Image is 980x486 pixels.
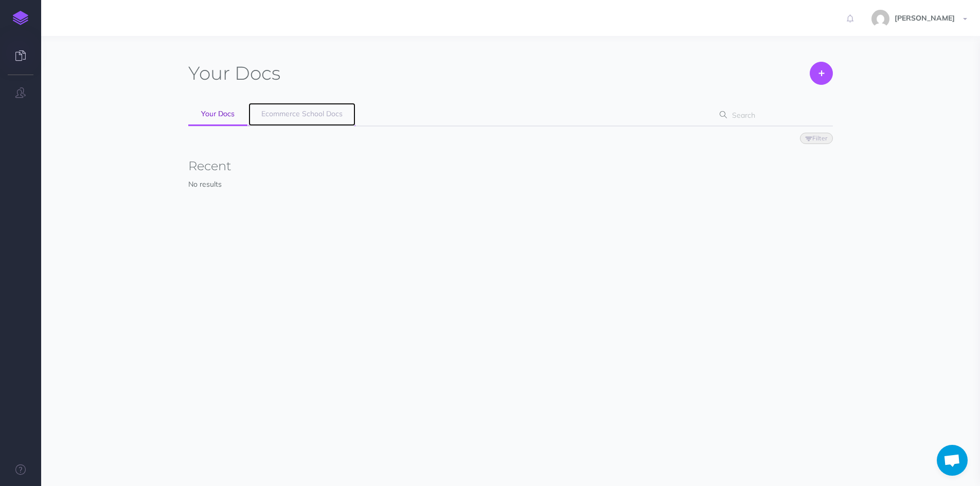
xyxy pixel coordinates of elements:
span: [PERSON_NAME] [889,13,960,23]
a: Your Docs [188,103,247,126]
h3: Recent [188,159,833,173]
input: Search [729,106,817,124]
p: No results [188,178,833,190]
span: Your [188,62,230,84]
img: logo-mark.svg [13,11,28,25]
img: 773ddf364f97774a49de44848d81cdba.jpg [871,10,889,28]
h1: Docs [188,62,280,85]
span: Your Docs [201,109,235,118]
a: Ecommerce School Docs [248,103,355,126]
div: Aprire la chat [937,445,968,476]
button: Filter [800,133,833,144]
span: Ecommerce School Docs [261,109,343,118]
